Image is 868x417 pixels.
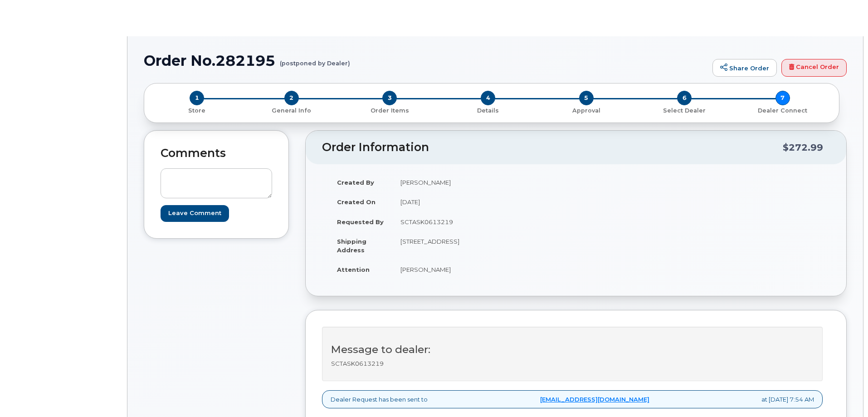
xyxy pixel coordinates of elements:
[382,91,397,105] span: 3
[337,198,375,206] strong: Created On
[537,105,635,115] a: 5 Approval
[392,172,569,192] td: [PERSON_NAME]
[337,238,366,254] strong: Shipping Address
[161,147,272,160] h2: Comments
[783,139,823,156] div: $272.99
[190,91,204,105] span: 1
[322,141,783,154] h2: Order Information
[392,212,569,232] td: SCTASK0613219
[331,344,814,355] h3: Message to dealer:
[579,91,594,105] span: 5
[161,205,229,222] input: Leave Comment
[439,105,537,115] a: 4 Details
[155,107,239,115] p: Store
[392,231,569,260] td: [STREET_ADDRESS]
[540,395,649,404] a: [EMAIL_ADDRESS][DOMAIN_NAME]
[392,260,569,280] td: [PERSON_NAME]
[639,107,730,115] p: Select Dealer
[246,107,337,115] p: General Info
[151,105,243,115] a: 1 Store
[781,59,847,77] a: Cancel Order
[392,192,569,212] td: [DATE]
[341,105,439,115] a: 3 Order Items
[712,59,777,77] a: Share Order
[337,218,384,226] strong: Requested By
[677,91,692,105] span: 6
[243,105,341,115] a: 2 General Info
[541,107,632,115] p: Approval
[331,359,814,368] p: SCTASK0613219
[284,91,299,105] span: 2
[443,107,534,115] p: Details
[280,53,350,67] small: (postponed by Dealer)
[144,53,708,69] h1: Order No.282195
[322,390,823,409] div: Dealer Request has been sent to at [DATE] 7:54 AM
[337,266,370,273] strong: Attention
[337,179,374,186] strong: Created By
[635,105,734,115] a: 6 Select Dealer
[344,107,435,115] p: Order Items
[481,91,495,105] span: 4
